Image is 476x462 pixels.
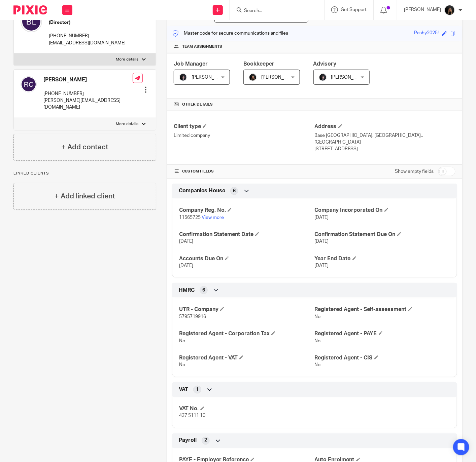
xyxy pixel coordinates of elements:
[43,97,133,111] p: [PERSON_NAME][EMAIL_ADDRESS][DOMAIN_NAME]
[315,354,450,361] h4: Registered Agent - CIS
[13,5,47,14] img: Pixie
[196,386,199,393] span: 1
[179,414,205,418] span: 437 5111 10
[43,76,133,83] h4: [PERSON_NAME]
[404,6,441,13] p: [PERSON_NAME]
[315,314,321,319] span: No
[315,330,450,337] h4: Registered Agent - PAYE
[315,207,450,214] h4: Company Incorporated On
[182,44,222,49] span: Team assignments
[315,132,455,146] p: Base [GEOGRAPHIC_DATA], [GEOGRAPHIC_DATA],, [GEOGRAPHIC_DATA]
[49,40,126,46] p: [EMAIL_ADDRESS][DOMAIN_NAME]
[179,330,314,337] h4: Registered Agent - Corporation Tax
[233,188,236,194] span: 6
[179,339,185,343] span: No
[315,255,450,262] h4: Year End Date
[395,168,434,175] label: Show empty fields
[174,132,314,139] p: Limited company
[179,287,195,294] span: HMRC
[49,19,126,26] h5: (Director)
[414,30,439,37] div: Pashy2025!
[319,73,327,81] img: 455A2509.jpg
[179,306,314,313] h4: UTR - Company
[179,314,206,319] span: 5795719916
[444,5,455,15] img: 455A9867.jpg
[174,61,208,67] span: Job Manager
[179,255,314,262] h4: Accounts Due On
[192,75,229,80] span: [PERSON_NAME]
[202,287,205,294] span: 6
[172,30,288,37] p: Master code for secure communications and files
[315,215,329,220] span: [DATE]
[179,187,225,194] span: Companies House
[179,406,314,413] h4: VAT No.
[182,102,213,107] span: Other details
[179,263,193,268] span: [DATE]
[13,171,156,176] p: Linked clients
[261,75,298,80] span: [PERSON_NAME]
[179,239,193,244] span: [DATE]
[21,76,37,92] img: svg%3E
[315,239,329,244] span: [DATE]
[179,437,197,444] span: Payroll
[174,123,314,130] h4: Client type
[179,354,314,361] h4: Registered Agent - VAT
[315,362,321,367] span: No
[179,73,187,81] img: 455A2509.jpg
[179,207,314,214] h4: Company Reg. No.
[315,231,450,238] h4: Confirmation Statement Due On
[116,121,138,127] p: More details
[21,11,42,32] img: svg%3E
[315,146,455,152] p: [STREET_ADDRESS]
[49,33,126,39] p: [PHONE_NUMBER]
[202,215,224,220] a: View more
[331,75,368,80] span: [PERSON_NAME]
[243,61,274,67] span: Bookkeeper
[249,73,257,81] img: 455A9867.jpg
[61,142,108,152] h4: + Add contact
[313,61,337,67] span: Advisory
[116,57,138,62] p: More details
[315,306,450,313] h4: Registered Agent - Self-assessment
[174,169,314,174] h4: CUSTOM FIELDS
[43,90,133,97] p: [PHONE_NUMBER]
[179,386,188,393] span: VAT
[315,123,455,130] h4: Address
[315,263,329,268] span: [DATE]
[179,231,314,238] h4: Confirmation Statement Date
[55,191,115,201] h4: + Add linked client
[204,437,207,444] span: 2
[179,362,185,367] span: No
[341,7,367,12] span: Get Support
[243,8,304,14] input: Search
[179,215,201,220] span: 11565725
[315,339,321,343] span: No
